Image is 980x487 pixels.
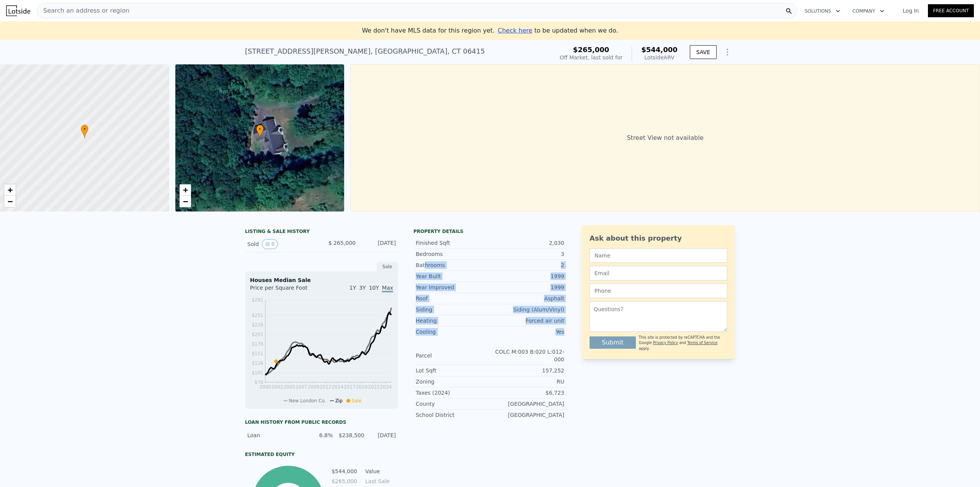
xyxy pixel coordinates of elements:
[335,398,343,403] span: Zip
[641,46,678,54] span: $544,000
[352,398,362,403] span: Sale
[490,261,564,269] div: 2
[416,367,490,374] div: Lot Sqft
[377,262,398,272] div: Sale
[416,261,490,269] div: Bathrooms
[490,295,564,302] div: Asphalt
[320,384,332,390] tspan: 2012
[490,378,564,385] div: RU
[416,352,490,359] div: Parcel
[590,233,727,244] div: Ask about this property
[284,384,296,390] tspan: 2005
[364,467,398,476] td: Value
[490,328,564,336] div: Yes
[369,285,379,291] span: 10Y
[250,284,322,296] div: Price per Square Foot
[490,400,564,408] div: [GEOGRAPHIC_DATA]
[416,411,490,419] div: School District
[260,384,271,390] tspan: 2000
[344,384,356,390] tspan: 2017
[256,126,264,133] span: •
[356,384,368,390] tspan: 2019
[687,341,717,345] a: Terms of Service
[490,306,564,313] div: Siding (Alum/Vinyl)
[306,431,333,439] div: 6.8%
[328,240,356,246] span: $ 265,000
[490,272,564,280] div: 1999
[81,126,88,133] span: •
[416,389,490,397] div: Taxes (2024)
[382,285,393,292] span: Max
[350,64,980,212] div: Street View not available
[416,239,490,247] div: Finished Sqft
[180,184,191,196] a: Zoom in
[720,44,735,60] button: Show Options
[180,196,191,207] a: Zoom out
[252,341,263,347] tspan: $176
[380,384,392,390] tspan: 2024
[416,400,490,408] div: County
[416,272,490,280] div: Year Built
[369,431,396,439] div: [DATE]
[308,384,320,390] tspan: 2009
[416,295,490,302] div: Roof
[573,46,609,54] span: $265,000
[490,250,564,258] div: 3
[332,384,344,390] tspan: 2014
[928,4,974,17] a: Free Account
[247,431,301,439] div: Loan
[590,248,727,263] input: Name
[893,7,928,15] a: Log In
[416,284,490,291] div: Year Improved
[252,361,263,366] tspan: $126
[245,451,398,457] div: Estimated Equity
[590,284,727,298] input: Phone
[289,398,326,403] span: New London Co.
[653,341,678,345] a: Privacy Policy
[245,419,398,425] div: Loan history from public records
[8,185,13,195] span: +
[247,239,315,249] div: Sold
[252,297,263,303] tspan: $291
[416,378,490,385] div: Zoning
[413,228,567,234] div: Property details
[846,4,890,18] button: Company
[183,185,188,195] span: +
[256,125,264,138] div: •
[590,266,727,280] input: Email
[498,26,618,35] div: to be updated when we do.
[262,239,278,249] button: View historical data
[362,239,396,249] div: [DATE]
[498,27,532,34] span: Check here
[416,306,490,313] div: Siding
[4,184,16,196] a: Zoom in
[416,317,490,325] div: Heating
[183,197,188,206] span: −
[271,384,283,390] tspan: 2002
[416,328,490,336] div: Cooling
[362,26,618,35] div: We don't have MLS data for this region yet.
[364,477,398,485] td: Last Sale
[296,384,307,390] tspan: 2007
[490,367,564,374] div: 157,252
[490,348,564,363] div: COLC M:003 B:020 L:012-000
[641,54,678,61] div: Lotside ARV
[490,389,564,397] div: $6,723
[416,250,490,258] div: Bedrooms
[81,125,88,138] div: •
[252,332,263,337] tspan: $201
[331,467,358,476] td: $544,000
[255,380,263,385] tspan: $76
[37,6,129,15] span: Search an address or region
[331,477,358,485] td: $265,000
[359,285,366,291] span: 3Y
[368,384,380,390] tspan: 2022
[799,4,846,18] button: Solutions
[590,336,636,349] button: Submit
[490,317,564,325] div: Forced air unit
[337,431,364,439] div: $238,500
[4,196,16,207] a: Zoom out
[490,411,564,419] div: [GEOGRAPHIC_DATA]
[8,197,13,206] span: −
[252,313,263,318] tspan: $251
